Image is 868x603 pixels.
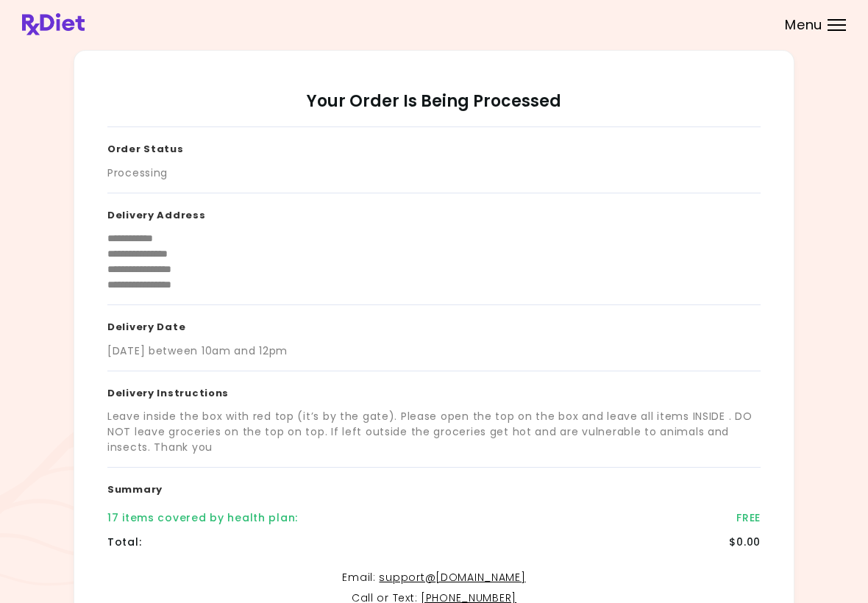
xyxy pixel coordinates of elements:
a: support@[DOMAIN_NAME] [379,570,525,585]
h3: Summary [107,468,761,506]
span: Menu [785,18,822,32]
div: [DATE] between 10am and 12pm [107,343,288,359]
h3: Delivery Address [107,193,761,232]
div: Leave inside the box with red top (it’s by the gate). Please open the top on the box and leave al... [107,409,761,455]
div: 17 items covered by health plan : [107,510,298,526]
h2: Your Order Is Being Processed [107,91,761,127]
div: Total : [107,535,141,550]
div: Processing [107,165,168,181]
div: $0.00 [729,535,761,550]
h3: Delivery Date [107,305,761,343]
h3: Delivery Instructions [107,371,761,410]
img: RxDiet [22,13,85,35]
div: FREE [736,510,761,526]
p: Email : [107,569,761,587]
h3: Order Status [107,127,761,165]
